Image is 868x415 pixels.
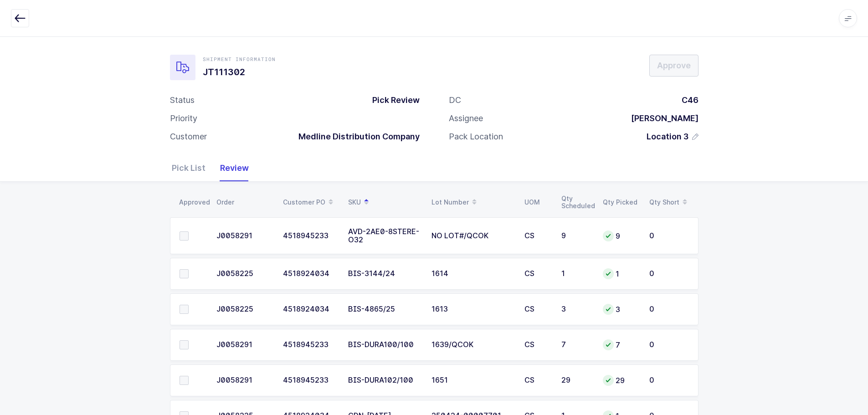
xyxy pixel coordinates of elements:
div: 4518945233 [283,232,337,240]
div: 9 [561,232,592,240]
h1: JT111302 [203,65,276,79]
div: Customer PO [283,195,337,210]
div: 3 [561,305,592,313]
div: 29 [603,375,638,386]
div: 7 [603,339,638,350]
div: 1613 [431,305,514,313]
div: 3 [603,304,638,315]
div: UOM [524,199,550,206]
div: CS [524,376,550,384]
button: Location 3 [647,131,699,142]
div: CS [524,270,550,278]
div: J0058291 [216,376,272,384]
div: 7 [561,341,592,349]
div: Qty Picked [603,199,638,206]
button: Approve [649,55,699,77]
div: 4518924034 [283,270,337,278]
div: Pack Location [449,131,503,142]
div: 0 [649,270,689,278]
div: [PERSON_NAME] [624,113,699,124]
div: 0 [649,341,689,349]
div: BIS-DURA102/100 [348,376,421,384]
div: Order [216,199,272,206]
div: CS [524,305,550,313]
div: CS [524,341,550,349]
div: 0 [649,305,689,313]
span: Location 3 [647,131,688,142]
div: Assignee [449,113,483,124]
div: NO LOT#/QCOK [431,232,514,240]
div: BIS-3144/24 [348,270,421,278]
div: AVD-2AE0-8STERE-O32 [348,228,421,244]
span: Approve [657,60,691,71]
div: 4518924034 [283,305,337,313]
div: Approved [179,199,205,206]
div: J0058291 [216,341,272,349]
div: Shipment Information [203,56,276,63]
div: Status [170,95,195,106]
div: 1639/QCOK [431,341,514,349]
div: 4518945233 [283,341,337,349]
div: 1 [603,268,638,279]
div: DC [449,95,461,106]
div: SKU [348,195,421,210]
div: Pick Review [365,95,420,106]
div: Customer [170,131,207,142]
div: 1 [561,270,592,278]
div: J0058225 [216,305,272,313]
div: CS [524,232,550,240]
div: Lot Number [431,195,514,210]
div: Pick List [172,155,213,181]
div: Priority [170,113,197,124]
div: 1651 [431,376,514,384]
div: 4518945233 [283,376,337,384]
div: 0 [649,232,689,240]
span: C46 [682,95,699,105]
div: 0 [649,376,689,384]
div: Qty Scheduled [561,195,592,210]
div: Medline Distribution Company [291,131,420,142]
div: BIS-DURA100/100 [348,341,421,349]
div: Review [213,155,249,181]
div: J0058225 [216,270,272,278]
div: 9 [603,231,638,241]
div: BIS-4865/25 [348,305,421,313]
div: 29 [561,376,592,384]
div: 1614 [431,270,514,278]
div: Qty Short [649,195,693,210]
div: J0058291 [216,232,272,240]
